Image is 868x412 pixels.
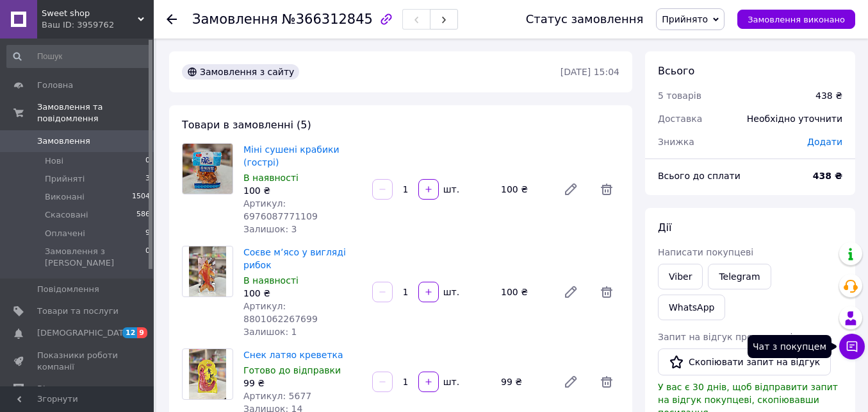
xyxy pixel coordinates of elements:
span: Всього до сплати [658,171,741,181]
span: Доставка [658,114,702,124]
a: Редагувати [558,279,584,305]
span: В наявності [243,173,299,183]
span: Повідомлення [37,284,99,295]
span: 9 [137,327,147,338]
b: 438 ₴ [813,171,842,181]
span: №366312845 [282,12,373,27]
span: Знижка [658,137,694,147]
span: Головна [37,80,73,91]
div: 438 ₴ [815,89,842,102]
a: Міні сушені крабики (гострі) [243,144,340,167]
span: Замовлення та повідомлення [37,101,154,124]
div: шт. [440,375,461,388]
span: Виконані [45,191,85,203]
time: [DATE] 15:04 [561,67,619,77]
button: Чат з покупцем [839,334,865,359]
div: 99 ₴ [243,377,362,390]
span: Оплачені [45,228,85,239]
div: шт. [440,183,461,196]
div: 100 ₴ [243,287,362,300]
span: В наявності [243,275,299,286]
span: Замовлення [192,12,278,27]
span: Видалити [594,176,619,202]
span: Написати покупцеві [658,247,753,257]
div: 100 ₴ [496,283,553,301]
a: Viber [658,264,703,289]
span: Запит на відгук про компанію [658,332,800,342]
a: WhatsApp [658,295,725,320]
span: Всього [658,65,694,77]
div: Статус замовлення [526,13,644,26]
span: Товари та послуги [37,305,119,317]
span: Нові [45,155,63,167]
span: Дії [658,221,671,234]
span: Залишок: 3 [243,224,297,234]
span: 0 [145,155,150,167]
a: Снек латяо креветка [243,350,343,360]
span: Артикул: 5677 [243,391,311,401]
img: Міні сушені крабики (гострі) [183,144,233,194]
div: Необхідно уточнити [739,105,850,133]
span: Артикул: 8801062267699 [243,301,318,324]
div: шт. [440,286,461,298]
span: Артикул: 6976087771109 [243,198,318,221]
span: Видалити [594,279,619,305]
div: 100 ₴ [496,180,553,198]
span: Замовлення виконано [748,15,845,24]
span: 3 [145,173,150,185]
span: 0 [145,246,150,269]
div: 100 ₴ [243,184,362,197]
span: 5 товарів [658,90,701,101]
span: 12 [122,327,137,338]
div: Чат з покупцем [748,335,831,358]
span: Показники роботи компанії [37,350,119,373]
span: Прийняті [45,173,85,185]
span: Залишок: 1 [243,327,297,337]
div: Повернутися назад [167,13,177,26]
span: Sweet shop [42,8,138,19]
div: 99 ₴ [496,373,553,391]
button: Скопіювати запит на відгук [658,348,831,375]
div: Ваш ID: 3959762 [42,19,154,31]
span: Готово до відправки [243,365,341,375]
span: 586 [136,209,150,221]
span: 9 [145,228,150,239]
span: Замовлення з [PERSON_NAME] [45,246,145,269]
span: Відгуки [37,383,70,395]
button: Замовлення виконано [737,10,855,29]
div: Замовлення з сайту [182,64,299,80]
a: Редагувати [558,176,584,202]
span: Додати [807,137,842,147]
img: Соєве мʼясо у вигляді рибок [189,246,227,296]
span: [DEMOGRAPHIC_DATA] [37,327,132,339]
span: 1504 [132,191,150,203]
span: Товари в замовленні (5) [182,119,311,131]
img: Снек латяо креветка [189,349,227,399]
a: Соєве мʼясо у вигляді рибок [243,247,346,270]
a: Редагувати [558,369,584,395]
span: Замовлення [37,135,90,147]
span: Скасовані [45,209,88,221]
input: Пошук [6,45,151,68]
span: Видалити [594,369,619,395]
a: Telegram [708,264,771,289]
span: Прийнято [662,14,708,24]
